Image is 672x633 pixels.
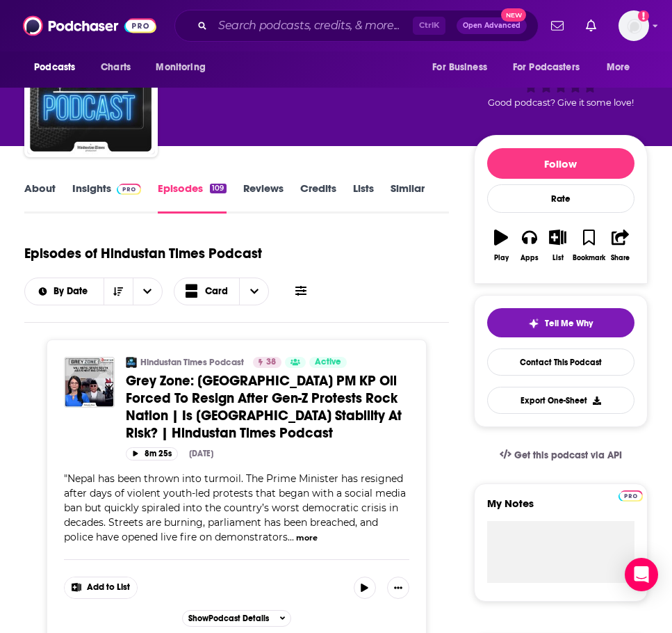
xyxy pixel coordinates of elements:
[572,221,606,271] button: Bookmark
[101,58,131,77] span: Charts
[210,184,226,193] div: 109
[413,17,445,35] span: Ctrl K
[174,10,539,42] div: Search podcasts, credits, & more...
[205,287,228,296] span: Card
[87,582,130,593] span: Add to List
[23,13,156,39] img: Podchaser - Follow, Share and Rate Podcasts
[597,54,648,81] button: open menu
[573,254,605,262] div: Bookmark
[546,14,569,38] a: Show notifications dropdown
[638,10,649,22] svg: Add a profile image
[182,610,292,627] button: ShowPodcast Details
[126,372,409,442] a: Grey Zone: [GEOGRAPHIC_DATA] PM KP Oli Forced To Resign After Gen-Z Protests Rock Nation | Is [GE...
[24,278,163,305] h2: Choose List sort
[487,148,634,179] button: Follow
[296,532,318,544] button: more
[64,472,406,543] span: "
[65,577,137,598] button: Show More Button
[24,54,93,81] button: open menu
[174,278,270,305] button: Choose View
[528,318,539,329] img: tell me why sparkle
[494,254,509,262] div: Play
[618,488,643,502] a: Pro website
[611,254,630,262] div: Share
[489,438,633,472] a: Get this podcast via API
[266,355,276,369] span: 38
[488,97,634,108] span: Good podcast? Give it some love!
[146,54,223,81] button: open menu
[133,278,162,305] button: open menu
[126,447,178,460] button: 8m 25s
[487,497,634,521] label: My Notes
[104,278,133,305] button: Sort Direction
[457,17,527,34] button: Open AdvancedNew
[24,182,56,214] a: About
[140,357,244,368] a: Hindustan Times Podcast
[618,10,649,41] img: User Profile
[25,287,104,296] button: open menu
[215,75,247,88] a: News
[607,58,630,77] span: More
[54,287,92,296] span: By Date
[618,490,643,502] img: Podchaser Pro
[117,184,141,195] img: Podchaser Pro
[618,10,649,41] button: Show profile menu
[126,372,402,442] span: Grey Zone: [GEOGRAPHIC_DATA] PM KP Oli Forced To Resign After Gen-Z Protests Rock Nation | Is [GE...
[156,58,205,77] span: Monitoring
[34,58,75,77] span: Podcasts
[504,54,600,81] button: open menu
[309,357,347,368] a: Active
[64,472,406,543] span: Nepal has been thrown into turmoil. The Prime Minister has resigned after days of violent youth-l...
[353,182,374,214] a: Lists
[253,357,281,368] a: 38
[463,22,521,29] span: Open Advanced
[27,26,155,154] img: Hindustan Times Podcast
[126,357,137,368] img: Hindustan Times Podcast
[487,184,634,213] div: Rate
[158,182,226,214] a: Episodes109
[243,182,284,214] a: Reviews
[315,355,341,369] span: Active
[501,8,526,22] span: New
[423,54,505,81] button: open menu
[189,449,213,458] div: [DATE]
[625,558,658,591] div: Open Intercom Messenger
[288,531,294,543] span: ...
[391,182,425,214] a: Similar
[432,58,487,77] span: For Business
[513,58,580,77] span: For Podcasters
[213,15,413,37] input: Search podcasts, credits, & more...
[387,577,409,599] button: Show More Button
[487,308,634,337] button: tell me why sparkleTell Me Why
[72,182,141,214] a: InsightsPodchaser Pro
[300,182,336,214] a: Credits
[521,254,539,262] div: Apps
[543,221,572,271] button: List
[24,245,262,262] h1: Episodes of Hindustan Times Podcast
[64,357,115,408] img: Grey Zone: Nepal PM KP Oli Forced To Resign After Gen-Z Protests Rock Nation | Is South Asia Stab...
[606,221,634,271] button: Share
[188,614,269,623] span: Show Podcast Details
[516,221,544,271] button: Apps
[552,254,564,262] div: List
[545,318,593,329] span: Tell Me Why
[487,221,516,271] button: Play
[487,348,634,376] a: Contact This Podcast
[487,387,634,414] button: Export One-Sheet
[580,14,602,38] a: Show notifications dropdown
[92,54,139,81] a: Charts
[618,10,649,41] span: Logged in as LoriBecker
[514,449,622,461] span: Get this podcast via API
